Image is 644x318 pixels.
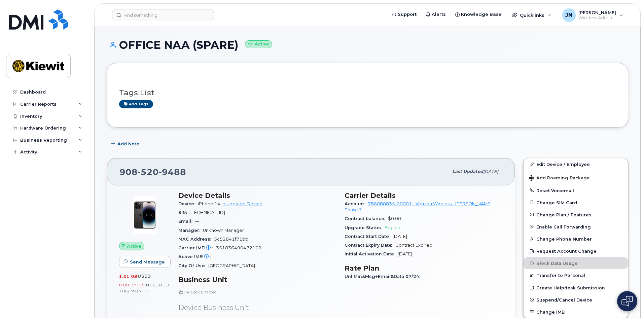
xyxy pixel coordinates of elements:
button: Add Note [107,138,145,150]
span: Enable Call Forwarding [536,224,591,229]
span: [TECHNICAL_ID] [190,210,225,215]
span: Carrier IMEI [178,245,216,250]
h3: Business Unit [178,276,336,284]
span: 5c52841f71bb [214,237,248,242]
span: $0.00 [388,216,401,221]
button: Change IMEI [524,306,628,318]
p: HR Lock Enabled [178,289,336,295]
img: image20231002-3703462-njx0qo.jpeg [124,195,165,235]
h3: Device Details [178,191,336,200]
h3: Rate Plan [345,264,503,272]
span: SIM [178,210,190,215]
span: Active [127,243,141,249]
button: Enable Call Forwarding [524,221,628,233]
a: 786080835-00001 - Verizon Wireless - [PERSON_NAME] Phase 2 [345,201,492,212]
span: [DATE] [393,234,407,239]
span: 0.00 Bytes [119,283,145,287]
button: Change Plan / Features [524,209,628,221]
span: Last updated [452,169,483,174]
h1: OFFICE NAA (SPARE) [107,39,628,51]
span: Contract Start Date [345,234,393,239]
span: Manager [178,228,203,233]
span: Change Plan / Features [536,212,592,217]
button: Add Roaming Package [524,171,628,184]
span: 1.21 GB [119,274,138,279]
button: Change Phone Number [524,233,628,245]
span: 351836490472109 [216,245,261,250]
span: 9488 [159,167,186,177]
button: Send Message [119,256,171,268]
button: Suspend/Cancel Device [524,294,628,306]
h3: Carrier Details [345,191,503,200]
span: used [138,274,151,279]
span: Suspend/Cancel Device [536,297,592,302]
span: Account [345,201,368,206]
span: Contract Expired [395,243,432,248]
span: Send Message [130,259,165,265]
span: MAC Address [178,237,214,242]
span: 520 [138,167,159,177]
img: Open chat [621,296,633,307]
span: iPhone 14 [198,201,220,206]
span: Device [178,201,198,206]
a: + Upgrade Device [223,201,262,206]
button: Change SIM Card [524,197,628,209]
span: 908 [119,167,186,177]
span: Upgrade Status [345,225,385,230]
a: Edit Device / Employee [524,158,628,170]
p: Device Business Unit [178,303,336,313]
span: Email [178,219,195,224]
span: Active IMEI [178,254,214,259]
span: Add Note [117,141,139,147]
span: Add Roaming Package [529,175,590,182]
span: Initial Activation Date [345,251,398,256]
span: Unknown Manager [203,228,244,233]
span: [DATE] [483,169,498,174]
span: City Of Use [178,263,208,268]
span: — [195,219,199,224]
span: Eligible [385,225,400,230]
span: [GEOGRAPHIC_DATA] [208,263,255,268]
span: included this month [119,282,169,293]
button: Request Account Change [524,245,628,257]
button: Reset Voicemail [524,184,628,197]
span: [DATE] [398,251,412,256]
h3: Tags List [119,89,616,97]
button: Transfer to Personal [524,269,628,281]
span: Contract balance [345,216,388,221]
span: Unl Min&Msg+Email&Data 07/24 [345,274,423,279]
button: Block Data Usage [524,257,628,269]
a: Create Helpdesk Submission [524,282,628,294]
a: Add tags [119,100,153,108]
span: — [214,254,218,259]
span: Contract Expiry Date [345,243,395,248]
small: Active [245,40,272,48]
